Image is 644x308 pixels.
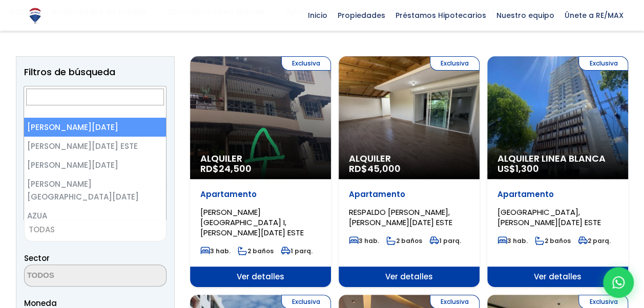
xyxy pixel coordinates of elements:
span: 1 parq. [281,247,313,255]
span: RD$ [200,162,252,175]
span: Alquiler [200,153,321,164]
span: Ver detalles [487,267,628,287]
span: Únete a RE/MAX [559,8,629,23]
span: 3 hab. [497,236,528,245]
span: 2 parq. [578,236,611,245]
span: Exclusiva [578,56,628,71]
li: [PERSON_NAME][GEOGRAPHIC_DATA][DATE] [24,174,166,206]
a: Exclusiva Alquiler RD$45,000 Apartamento RESPALDO [PERSON_NAME], [PERSON_NAME][DATE] ESTE 3 hab. ... [339,56,480,287]
span: Alquiler [349,153,469,164]
span: 2 baños [238,247,274,255]
img: Logo de REMAX [26,7,44,25]
span: 2 baños [535,236,571,245]
span: 2 baños [386,236,422,245]
span: 45,000 [367,162,401,175]
li: [PERSON_NAME][DATE] [24,118,166,137]
span: RESPALDO [PERSON_NAME], [PERSON_NAME][DATE] ESTE [349,207,452,228]
span: TODAS [24,219,167,241]
span: Exclusiva [281,56,331,71]
span: RD$ [349,162,401,175]
a: Exclusiva Alquiler Linea Blanca US$1,300 Apartamento [GEOGRAPHIC_DATA], [PERSON_NAME][DATE] ESTE ... [487,56,628,287]
a: Exclusiva Alquiler RD$24,500 Apartamento [PERSON_NAME][GEOGRAPHIC_DATA] I, [PERSON_NAME][DATE] ES... [190,56,331,287]
span: [GEOGRAPHIC_DATA], [PERSON_NAME][DATE] ESTE [497,207,601,228]
span: 24,500 [219,162,252,175]
span: Ver detalles [190,267,331,287]
p: Apartamento [200,189,321,200]
textarea: Search [25,265,124,287]
span: [PERSON_NAME][GEOGRAPHIC_DATA] I, [PERSON_NAME][DATE] ESTE [200,207,304,238]
h2: Filtros de búsqueda [24,67,167,77]
span: Inicio [303,8,333,23]
p: Apartamento [497,189,618,200]
span: 3 hab. [200,247,231,255]
span: Sector [24,253,50,263]
span: Alquiler Linea Blanca [497,153,618,164]
span: US$ [497,162,539,175]
span: Exclusiva [430,56,480,71]
input: Search [26,89,164,105]
span: Propiedades [333,8,390,23]
span: 3 hab. [349,236,379,245]
span: 1 parq. [429,236,461,245]
span: Nuestro equipo [491,8,559,23]
span: TODAS [29,224,55,235]
li: AZUA [24,206,166,225]
p: Apartamento [349,189,469,200]
label: Comprar [24,85,167,98]
span: 1,300 [515,162,539,175]
span: Ver detalles [339,267,480,287]
span: TODAS [25,223,166,237]
li: [PERSON_NAME][DATE] ESTE [24,137,166,156]
li: [PERSON_NAME][DATE] [24,156,166,174]
span: Préstamos Hipotecarios [390,8,491,23]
